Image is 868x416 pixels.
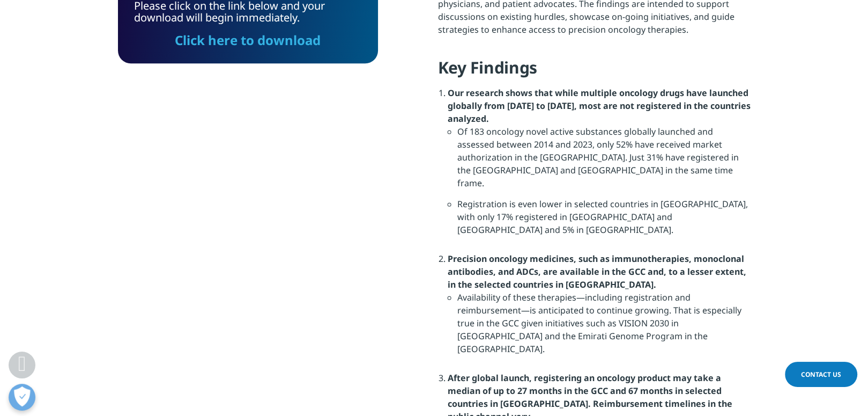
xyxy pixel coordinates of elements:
a: Contact Us [785,362,857,387]
button: Open Preferences [9,384,35,411]
li: Of 183 oncology novel active substances globally launched and assessed between 2014 and 2023, onl... [457,125,751,198]
strong: Precision oncology medicines, such as immunotherapies, monoclonal antibodies, and ADCs, are avail... [448,253,746,290]
span: Contact Us [801,370,841,379]
h4: Key Findings [438,57,751,86]
li: Registration is even lower in selected countries in [GEOGRAPHIC_DATA], with only 17% registered i... [457,198,751,244]
strong: Our research shows that while multiple oncology drugs have launched globally from [DATE] to [DATE... [448,87,751,125]
a: Click here to download [175,31,321,49]
li: Availability of these therapies—including registration and reimbursement—is anticipated to contin... [457,291,751,363]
